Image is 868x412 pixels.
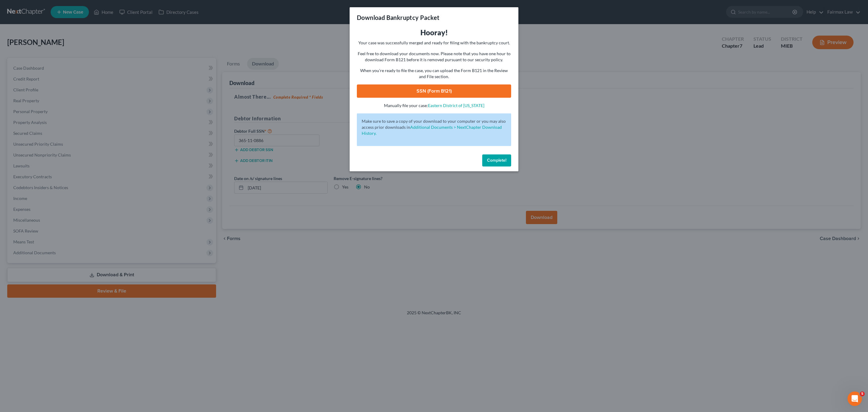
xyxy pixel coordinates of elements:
p: Make sure to save a copy of your download to your computer or you may also access prior downloads in [362,118,506,136]
span: Complete! [487,158,506,163]
p: When you're ready to file the case, you can upload the Form B121 in the Review and File section. [357,68,511,80]
h3: Download Bankruptcy Packet [357,13,439,22]
p: Manually file your case: [357,103,511,109]
p: Feel free to download your documents now. Please note that you have one hour to download Form B12... [357,51,511,63]
iframe: Intercom live chat [848,391,862,406]
span: 5 [860,391,865,396]
a: Additional Documents > NextChapter Download History. [362,125,502,136]
a: SSN (Form B121) [357,84,511,98]
p: Your case was successfully merged and ready for filing with the bankruptcy court. [357,40,511,46]
button: Complete! [482,154,511,166]
h3: Hooray! [357,28,511,37]
a: Eastern District of [US_STATE] [428,103,484,108]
